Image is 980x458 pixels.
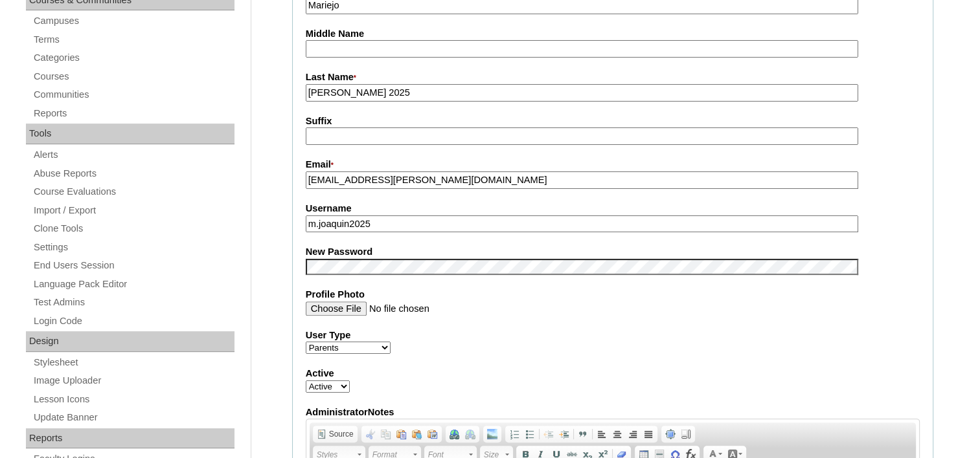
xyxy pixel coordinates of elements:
label: Suffix [306,114,920,128]
a: Maximize [663,427,678,441]
a: Insert/Remove Bulleted List [522,427,538,441]
a: Terms [32,32,234,48]
a: Paste as plain text [409,427,425,441]
a: Alerts [32,147,234,163]
a: Update Banner [32,409,234,426]
a: Cut [363,427,378,441]
a: Lesson Icons [32,391,234,408]
a: Block Quote [575,427,591,441]
a: Unlink [462,427,478,441]
div: Design [26,331,234,352]
a: End Users Session [32,257,234,274]
a: Insert/Remove Numbered List [507,427,522,441]
label: Email [306,158,920,172]
label: New Password [306,245,920,259]
a: Align Left [594,427,610,441]
label: Last Name [306,71,920,85]
a: Center [610,427,625,441]
label: Username [306,202,920,215]
a: Abuse Reports [32,166,234,182]
label: AdministratorNotes [306,406,920,419]
a: Communities [32,87,234,103]
a: Justify [641,427,656,441]
a: Add Image [484,427,500,441]
span: Source [327,429,354,439]
a: Link [447,427,462,441]
a: Course Evaluations [32,184,234,200]
a: Login Code [32,313,234,329]
label: Middle Name [306,27,920,41]
a: Copy [378,427,394,441]
a: Paste [394,427,409,441]
div: Reports [26,428,234,449]
label: Profile Photo [306,288,920,301]
a: Courses [32,69,234,85]
a: Increase Indent [556,427,572,441]
label: Active [306,367,920,380]
a: Import / Export [32,202,234,219]
a: Language Pack Editor [32,276,234,292]
a: Align Right [625,427,641,441]
a: Source [314,427,356,441]
a: Show Blocks [678,427,694,441]
a: Categories [32,50,234,66]
a: Clone Tools [32,221,234,237]
div: Tools [26,124,234,144]
a: Paste from Word [425,427,440,441]
a: Test Admins [32,294,234,311]
a: Stylesheet [32,354,234,371]
a: Settings [32,239,234,256]
a: Image Uploader [32,373,234,389]
a: Campuses [32,13,234,29]
a: Decrease Indent [541,427,556,441]
a: Reports [32,105,234,122]
label: User Type [306,329,920,342]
